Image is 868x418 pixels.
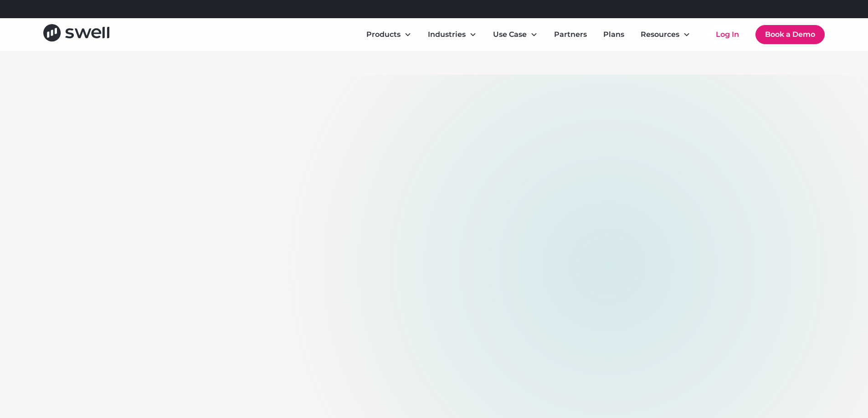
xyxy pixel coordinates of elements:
div: Use Case [493,29,527,40]
div: Industries [428,29,466,40]
a: Book a Demo [755,25,825,44]
div: Use Case [486,25,545,44]
div: Resources [641,29,679,40]
div: Products [366,29,401,40]
a: Plans [596,25,632,44]
div: Industries [421,25,484,44]
a: home [43,24,109,45]
div: Products [359,25,419,44]
a: Partners [547,25,594,44]
div: Resources [633,25,698,44]
a: Log In [707,25,748,44]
